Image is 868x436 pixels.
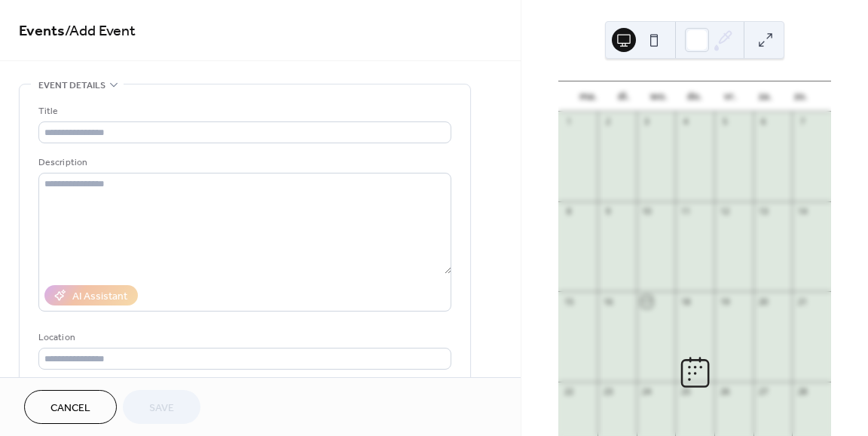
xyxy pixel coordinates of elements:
div: 20 [758,296,769,307]
div: 28 [796,386,808,398]
div: 16 [602,296,613,307]
div: 13 [758,206,769,217]
div: 25 [680,386,691,398]
div: 14 [796,206,808,217]
div: 2 [602,116,613,127]
div: wo. [641,81,677,112]
div: Location [38,330,448,345]
div: 8 [563,206,574,217]
span: Cancel [50,401,90,416]
a: Events [19,17,65,46]
button: Cancel [24,390,117,424]
div: 11 [680,206,691,217]
div: zo. [784,81,819,112]
div: 4 [680,116,691,127]
div: 15 [563,296,574,307]
div: 12 [719,206,730,217]
div: di. [606,81,641,112]
div: 9 [602,206,613,217]
div: 22 [563,386,574,398]
span: / Add Event [65,17,136,46]
div: 7 [796,116,808,127]
span: Event details [38,78,105,94]
div: 27 [758,386,769,398]
div: 3 [641,116,653,127]
div: vr. [713,81,748,112]
div: 6 [758,116,769,127]
div: 17 [641,296,653,307]
div: 5 [719,116,730,127]
div: Title [38,103,448,119]
div: 24 [641,386,653,398]
div: 10 [641,206,653,217]
div: Description [38,155,448,170]
div: do. [677,81,713,112]
div: 1 [563,116,574,127]
div: 19 [719,296,730,307]
div: 26 [719,386,730,398]
div: za. [748,81,784,112]
div: 23 [602,386,613,398]
div: ma. [570,81,606,112]
div: 21 [796,296,808,307]
div: 18 [680,296,691,307]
